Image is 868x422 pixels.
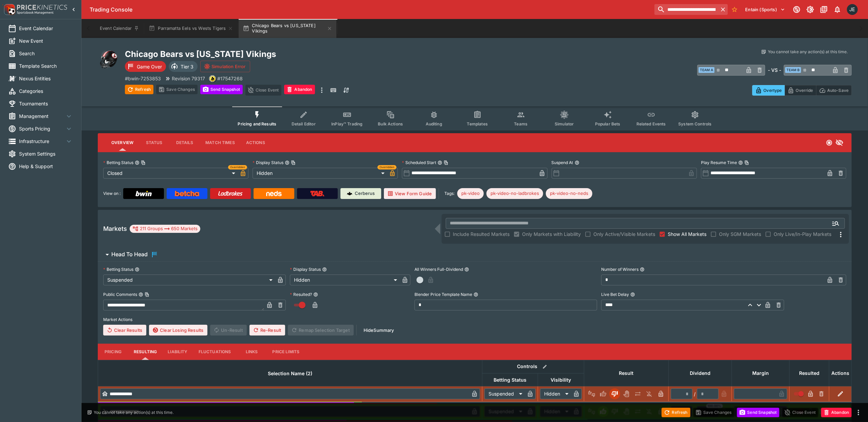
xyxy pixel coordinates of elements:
[239,19,336,38] button: Chicago Bears vs [US_STATE] Vikings
[237,344,267,360] button: Links
[640,267,645,272] button: Number of Winners
[540,388,571,399] div: Hidden
[668,230,706,238] span: Show All Markets
[103,315,846,325] label: Market Actions
[729,4,740,15] button: No Bookmarks
[644,388,655,399] button: Eliminated In Play
[669,360,732,386] th: Dividend
[291,160,296,165] button: Copy To Clipboard
[593,230,655,238] span: Only Active/Visible Markets
[380,165,394,169] span: Overridden
[94,409,173,416] p: You cannot take any action(s) at this time.
[586,388,597,399] button: Not Set
[128,344,162,360] button: Resulting
[540,362,549,371] button: Bulk edit
[732,360,790,386] th: Margin
[847,4,858,15] div: James Edlin
[230,165,245,169] span: Overridden
[482,360,584,373] th: Controls
[253,168,387,179] div: Hidden
[630,292,635,297] button: Live Bet Delay
[209,76,216,82] img: bwin.png
[464,267,469,272] button: All Winners Full-Dividend
[438,160,442,165] button: Scheduled StartCopy To Clipboard
[137,63,162,70] p: Game Over
[741,4,789,15] button: Select Tenant
[19,37,73,44] span: New Event
[694,390,696,398] div: /
[125,85,153,94] button: Refresh
[601,266,639,272] p: Number of Winners
[601,292,629,297] p: Live Bet Delay
[175,191,199,196] img: Betcha
[284,86,315,93] span: Mark an event as closed and abandoned.
[17,11,54,14] img: Sportsbook Management
[285,160,290,165] button: Display StatusCopy To Clipboard
[552,160,573,165] p: Suspend At
[98,344,128,360] button: Pricing
[719,230,761,238] span: Only SGM Markets
[595,121,621,126] span: Popular Bets
[457,188,484,199] div: Betting Target: cerberus
[835,139,844,147] svg: Hidden
[200,61,250,72] button: Simulation Error
[830,217,842,229] button: Open
[169,135,200,151] button: Details
[359,325,398,336] button: HideSummary
[790,360,829,386] th: Resulted
[845,2,860,17] button: James Edlin
[253,160,283,165] p: Display Status
[290,275,400,285] div: Hidden
[763,87,782,94] p: Overtype
[232,106,717,130] div: Event type filters
[200,135,240,151] button: Match Times
[768,66,781,74] h6: - VS -
[654,4,718,15] input: search
[414,266,463,272] p: All Winners Full-Dividend
[2,3,16,16] img: PriceKinetics Logo
[774,230,831,238] span: Only Live/In-Play Markets
[162,344,193,360] button: Liability
[103,160,133,165] p: Betting Status
[139,135,169,151] button: Status
[785,67,801,73] span: Team B
[96,19,143,38] button: Event Calendar
[19,113,65,120] span: Management
[135,160,140,165] button: Betting StatusCopy To Clipboard
[145,292,149,297] button: Copy To Clipboard
[193,344,237,360] button: Fluctuations
[267,344,305,360] button: Price Limits
[19,138,65,145] span: Infrastructure
[292,121,316,126] span: Detail Editor
[575,160,579,165] button: Suspend At
[125,49,488,59] h2: Copy To Clipboard
[752,85,852,96] div: Start From
[111,251,148,258] h6: Head To Head
[378,121,403,126] span: Bulk Actions
[103,188,121,199] label: View on :
[250,325,285,336] button: Re-Result
[555,121,574,126] span: Simulator
[355,190,375,197] p: Cerberus
[313,292,318,297] button: Resulted?
[19,75,73,82] span: Nexus Entities
[218,191,243,196] img: Ladbrokes
[19,50,73,57] span: Search
[796,87,813,94] p: Override
[19,100,73,107] span: Tournaments
[19,25,73,32] span: Event Calendar
[98,49,119,71] img: american_football.png
[290,292,312,297] p: Resulted?
[791,3,803,16] button: Connected to PK
[141,160,146,165] button: Copy To Clipboard
[598,388,609,399] button: Win
[737,408,779,417] button: Send Snapshot
[522,230,581,238] span: Only Markets with Liability
[238,121,276,126] span: Pricing and Results
[784,85,816,96] button: Override
[662,408,690,417] button: Refresh
[340,188,381,199] a: Cerberus
[19,62,73,69] span: Template Search
[484,388,525,399] div: Suspended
